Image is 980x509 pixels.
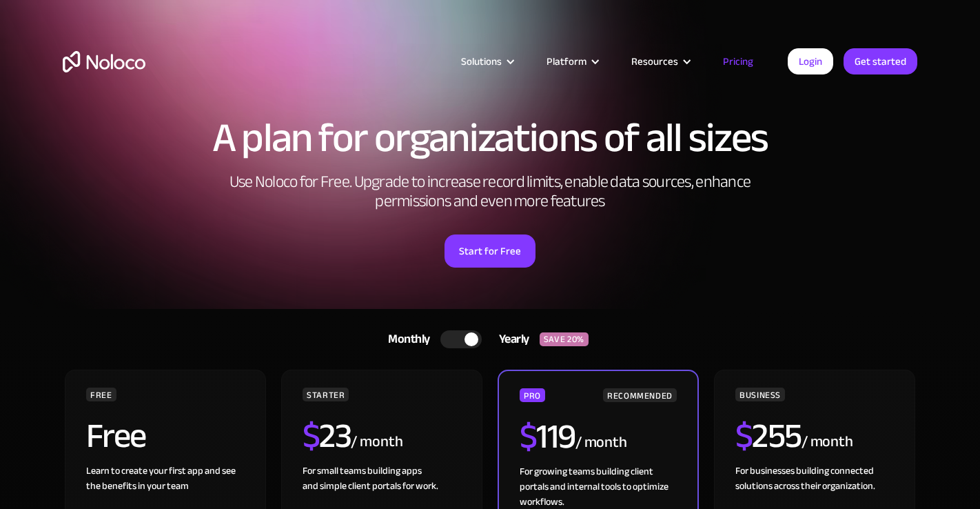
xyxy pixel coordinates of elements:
[214,172,766,211] h2: Use Noloco for Free. Upgrade to increase record limits, enable data sources, enhance permissions ...
[86,419,146,453] h2: Free
[520,419,575,454] h2: 119
[735,403,753,468] span: $
[802,431,853,453] div: / month
[63,51,145,72] a: home
[603,388,677,402] div: RECOMMENDED
[482,329,540,350] div: Yearly
[520,404,537,469] span: $
[575,432,627,454] div: / month
[445,234,535,268] a: Start for Free
[444,52,529,70] div: Solutions
[735,388,785,401] div: BUSINESS
[520,388,545,402] div: PRO
[547,52,586,70] div: Platform
[86,388,116,401] div: FREE
[303,388,349,401] div: STARTER
[63,117,917,159] h1: A plan for organizations of all sizes
[461,52,502,70] div: Solutions
[303,403,320,468] span: $
[631,52,678,70] div: Resources
[371,329,440,350] div: Monthly
[303,419,351,453] h2: 23
[614,52,706,70] div: Resources
[540,332,589,346] div: SAVE 20%
[706,52,770,70] a: Pricing
[529,52,614,70] div: Platform
[351,431,402,453] div: / month
[735,419,802,453] h2: 255
[788,48,833,74] a: Login
[844,48,917,74] a: Get started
